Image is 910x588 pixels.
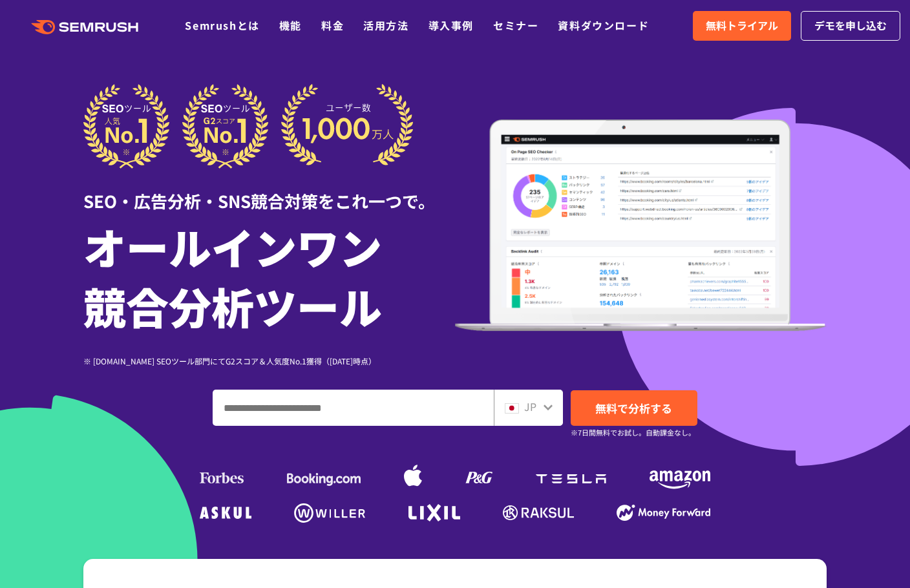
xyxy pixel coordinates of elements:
[185,17,259,33] a: Semrushとは
[814,17,887,34] span: デモを申し込む
[706,17,778,34] span: 無料トライアル
[493,17,538,33] a: セミナー
[524,399,536,414] span: JP
[279,17,302,33] a: 機能
[83,216,455,335] h1: オールインワン 競合分析ツール
[693,11,791,41] a: 無料トライアル
[571,426,695,439] small: ※7日間無料でお試し。自動課金なし。
[83,355,455,367] div: ※ [DOMAIN_NAME] SEOツール部門にてG2スコア＆人気度No.1獲得（[DATE]時点）
[558,17,649,33] a: 資料ダウンロード
[83,169,455,213] div: SEO・広告分析・SNS競合対策をこれ一つで。
[321,17,344,33] a: 料金
[213,390,493,425] input: ドメイン、キーワードまたはURLを入力してください
[595,400,672,416] span: 無料で分析する
[801,11,900,41] a: デモを申し込む
[571,390,697,426] a: 無料で分析する
[429,17,474,33] a: 導入事例
[363,17,408,33] a: 活用方法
